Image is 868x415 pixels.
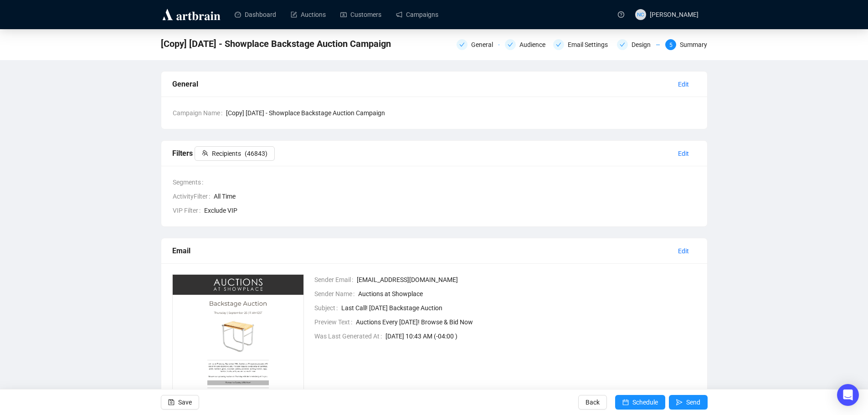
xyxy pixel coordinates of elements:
[214,191,696,201] span: All Time
[457,39,499,50] div: General
[519,39,551,50] div: Audience
[396,3,438,26] a: Campaigns
[505,39,548,50] div: Audience
[471,39,498,50] div: General
[173,191,214,201] span: ActivityFilter
[568,39,613,50] div: Email Settings
[245,149,267,159] span: ( 46843 )
[173,108,226,118] span: Campaign Name
[173,177,207,187] span: Segments
[671,244,696,258] button: Edit
[358,289,696,299] span: Auctions at Showplace
[678,246,689,256] span: Edit
[235,3,276,26] a: Dashboard
[837,384,859,406] div: Open Intercom Messenger
[356,317,696,327] span: Auctions Every [DATE]! Browse & Bid Now
[680,39,707,50] div: Summary
[168,399,175,405] span: save
[632,389,658,415] span: Schedule
[671,146,696,161] button: Edit
[161,395,199,410] button: Save
[341,303,696,313] span: Last Call! [DATE] Backstage Auction
[620,42,625,47] span: check
[314,317,356,327] span: Preview Text
[212,149,241,159] span: Recipients
[172,245,671,256] div: Email
[385,331,696,341] span: [DATE] 10:43 AM (-04:00 )
[556,42,561,47] span: check
[586,389,600,415] span: Back
[314,303,341,313] span: Subject
[618,11,624,18] span: question-circle
[314,289,358,299] span: Sender Name
[314,275,357,285] span: Sender Email
[650,11,699,18] span: [PERSON_NAME]
[291,3,326,26] a: Auctions
[172,78,671,90] div: General
[678,79,689,89] span: Edit
[622,399,629,405] span: calendar
[553,39,611,50] div: Email Settings
[617,39,660,50] div: Design
[314,331,385,341] span: Was Last Generated At
[195,146,275,161] button: Recipients(46843)
[172,149,275,158] span: Filters
[578,395,607,410] button: Back
[637,10,644,19] span: NC
[686,389,700,415] span: Send
[676,399,683,405] span: send
[204,205,696,215] span: Exclude VIP
[678,149,689,159] span: Edit
[459,42,465,47] span: check
[161,7,222,22] img: logo
[173,205,204,215] span: VIP Filter
[671,77,696,92] button: Edit
[202,150,208,156] span: team
[226,108,696,118] span: [Copy] [DATE] - Showplace Backstage Auction Campaign
[178,389,192,415] span: Save
[632,39,656,50] div: Design
[340,3,381,26] a: Customers
[161,36,391,51] span: [Copy] September 25 - Showplace Backstage Auction Campaign
[665,39,707,50] div: 5Summary
[669,42,673,48] span: 5
[357,275,696,285] span: [EMAIL_ADDRESS][DOMAIN_NAME]
[615,395,665,410] button: Schedule
[508,42,513,47] span: check
[669,395,708,410] button: Send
